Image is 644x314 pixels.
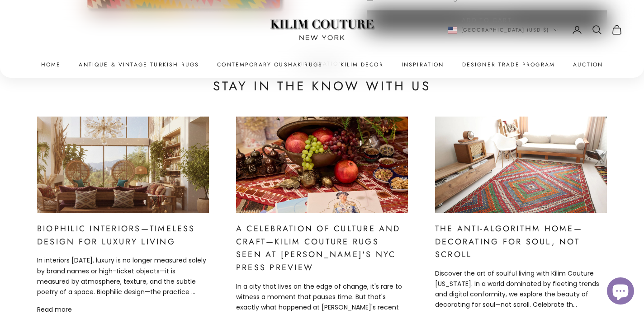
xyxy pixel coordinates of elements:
[22,60,622,69] nav: Primary navigation
[236,223,401,273] a: A Celebration of Culture and Craft—Kilim Couture Rugs Seen at [PERSON_NAME]'s NYC Press Preview
[435,117,607,213] img: Sunlit living room featuring a vintage Turkish sumac kilim rug, complemented by mid-century moder...
[341,60,384,69] summary: Kilim Decor
[41,60,61,69] a: Home
[435,223,582,261] a: The Anti-Algorithm Home—Decorating for Soul, Not Scroll
[604,277,637,307] inbox-online-store-chat: Shopify online store chat
[213,77,431,95] h2: Stay in the Know with Us
[265,9,379,52] img: Logo of Kilim Couture New York
[79,60,199,69] a: Antique & Vintage Turkish Rugs
[20,107,226,223] img: Sustainable Luxury Through Biophilic Interior Design
[37,255,209,297] p: In interiors [DATE], luxury is no longer measured solely by brand names or high-ticket objects—it...
[236,117,408,213] img: CAMILLA NYC press preview table styled with vintage Turkish kilims from Kilim Couture, featuring ...
[37,223,195,248] a: Biophilic Interiors—Timeless Design for Luxury Living
[435,268,607,310] p: Discover the art of soulful living with Kilim Couture [US_STATE]. In a world dominated by fleetin...
[573,60,603,69] a: Auction
[448,24,623,35] nav: Secondary navigation
[448,27,457,33] img: United States
[402,60,444,69] a: Inspiration
[448,26,559,34] button: Change country or currency
[461,26,549,34] span: [GEOGRAPHIC_DATA] (USD $)
[217,60,322,69] a: Contemporary Oushak Rugs
[462,60,555,69] a: Designer Trade Program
